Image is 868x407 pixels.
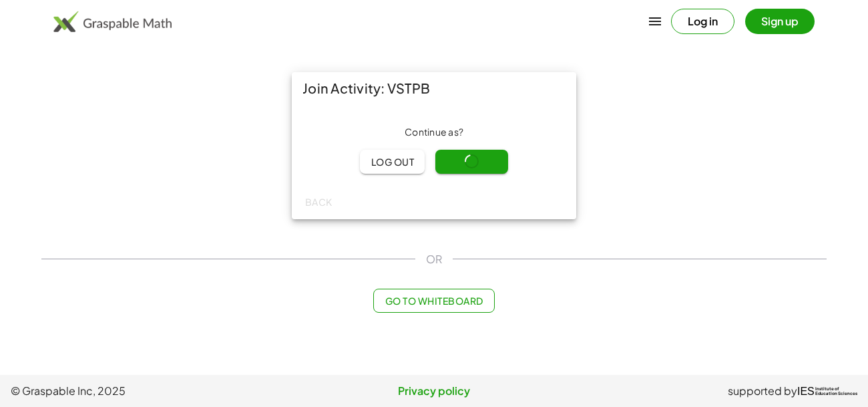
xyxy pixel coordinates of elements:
[373,289,494,313] button: Go to Whiteboard
[797,385,815,398] span: IES
[360,150,425,174] button: Log out
[302,126,566,139] div: Continue as ?
[815,387,857,396] span: Institute of Education Sciences
[745,9,815,34] button: Sign up
[797,383,857,399] a: IESInstitute ofEducation Sciences
[11,383,293,399] span: © Graspable Inc, 2025
[293,383,576,399] a: Privacy policy
[385,295,483,307] span: Go to Whiteboard
[671,9,734,34] button: Log in
[426,251,442,267] span: OR
[371,156,414,168] span: Log out
[728,383,797,399] span: supported by
[292,72,576,104] div: Join Activity: VSTPB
